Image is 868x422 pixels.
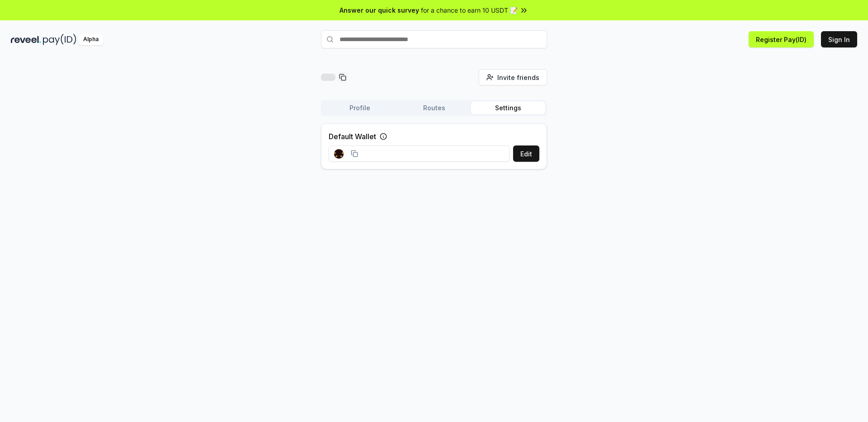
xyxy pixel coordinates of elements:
img: reveel_dark [11,34,41,45]
button: Edit [513,145,539,162]
button: Sign In [821,31,857,47]
button: Settings [471,102,545,114]
div: Alpha [78,34,104,45]
span: Invite friends [497,73,539,82]
button: Invite friends [479,69,547,85]
button: Profile [323,102,397,114]
button: Routes [397,102,471,114]
label: Default Wallet [329,131,376,142]
button: Register Pay(ID) [749,31,814,47]
span: Answer our quick survey [340,5,419,15]
img: pay_id [43,34,76,45]
span: for a chance to earn 10 USDT 📝 [421,5,518,15]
